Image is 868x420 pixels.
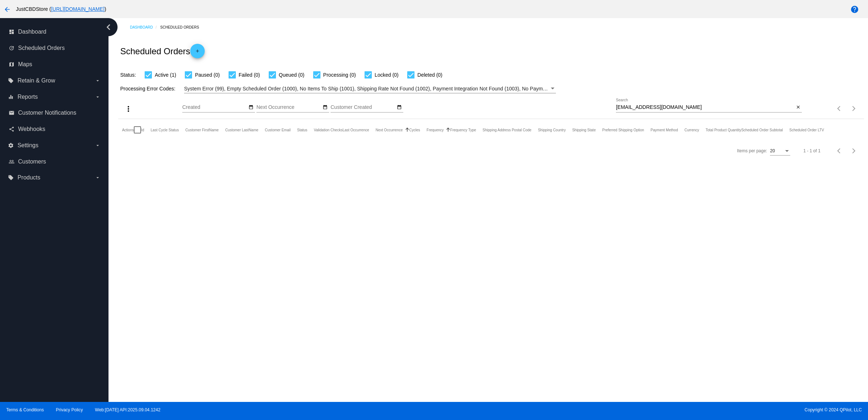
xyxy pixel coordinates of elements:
[790,128,824,132] button: Change sorting for LifetimeValue
[239,71,260,79] span: Failed (0)
[248,105,254,110] mat-icon: date_range
[9,29,14,35] i: dashboard
[847,144,861,158] button: Next page
[794,104,802,111] button: Clear
[450,128,476,132] button: Change sorting for FrequencyType
[297,128,307,132] button: Change sorting for Status
[120,44,204,58] h2: Scheduled Orders
[51,6,105,12] a: [URL][DOMAIN_NAME]
[8,143,14,148] i: settings
[17,77,55,84] span: Retain & Grow
[602,128,644,132] button: Change sorting for PreferredShippingOption
[832,101,847,116] button: Previous page
[6,407,44,412] a: Terms & Conditions
[651,128,678,132] button: Change sorting for PaymentMethod.Type
[120,72,136,78] span: Status:
[397,105,402,110] mat-icon: date_range
[8,175,14,181] i: local_offer
[184,84,556,93] mat-select: Filter by Processing Error Codes
[56,407,83,412] a: Privacy Policy
[18,61,32,68] span: Maps
[9,26,101,38] a: dashboard Dashboard
[331,105,396,110] input: Customer Created
[185,128,218,132] button: Change sorting for CustomerFirstName
[193,48,202,57] mat-icon: add
[803,148,820,153] div: 1 - 1 of 1
[141,128,144,132] button: Change sorting for Id
[8,94,14,100] i: equalizer
[8,78,14,84] i: local_offer
[160,22,205,33] a: Scheduled Orders
[375,71,399,79] span: Locked (0)
[3,5,12,14] mat-icon: arrow_back
[684,128,699,132] button: Change sorting for CurrencyIso
[323,105,328,110] mat-icon: date_range
[482,128,531,132] button: Change sorting for ShippingPostcode
[225,128,259,132] button: Change sorting for CustomerLastName
[95,143,101,148] i: arrow_drop_down
[95,175,101,181] i: arrow_drop_down
[427,128,444,132] button: Change sorting for Frequency
[18,110,76,116] span: Customer Notifications
[706,119,741,141] mat-header-cell: Total Product Quantity
[95,407,161,412] a: Web:[DATE] API:2025.09.04.1242
[9,42,101,54] a: update Scheduled Orders
[182,105,247,110] input: Created
[122,119,134,141] mat-header-cell: Actions
[18,45,65,51] span: Scheduled Orders
[376,128,403,132] button: Change sorting for NextOccurrenceUtc
[103,21,114,33] i: chevron_left
[9,110,14,116] i: email
[572,128,596,132] button: Change sorting for ShippingState
[847,101,861,116] button: Next page
[95,78,101,84] i: arrow_drop_down
[16,6,106,12] span: JustCBDStore ( )
[440,407,862,412] span: Copyright © 2024 QPilot, LLC
[832,144,847,158] button: Previous page
[538,128,566,132] button: Change sorting for ShippingCountry
[9,156,101,167] a: people_outline Customers
[9,59,101,70] a: map Maps
[18,126,45,132] span: Webhooks
[616,105,794,110] input: Search
[256,105,322,110] input: Next Occurrence
[279,71,305,79] span: Queued (0)
[417,71,442,79] span: Deleted (0)
[155,71,176,79] span: Active (1)
[9,123,101,135] a: share Webhooks
[195,71,220,79] span: Paused (0)
[120,86,175,92] span: Processing Error Codes:
[9,107,101,119] a: email Customer Notifications
[770,148,775,153] span: 20
[796,105,801,110] mat-icon: close
[323,71,356,79] span: Processing (0)
[18,29,46,35] span: Dashboard
[95,94,101,100] i: arrow_drop_down
[9,61,14,67] i: map
[9,45,14,51] i: update
[18,158,46,165] span: Customers
[741,128,783,132] button: Change sorting for Subtotal
[9,159,14,165] i: people_outline
[737,148,767,153] div: Items per page:
[342,128,369,132] button: Change sorting for LastOccurrenceUtc
[265,128,290,132] button: Change sorting for CustomerEmail
[850,5,859,14] mat-icon: help
[130,22,160,33] a: Dashboard
[17,94,38,100] span: Reports
[17,174,40,181] span: Products
[314,119,342,141] mat-header-cell: Validation Checks
[770,149,790,154] mat-select: Items per page:
[9,126,14,132] i: share
[17,142,38,149] span: Settings
[409,128,420,132] button: Change sorting for Cycles
[124,105,133,113] mat-icon: more_vert
[151,128,179,132] button: Change sorting for LastProcessingCycleId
